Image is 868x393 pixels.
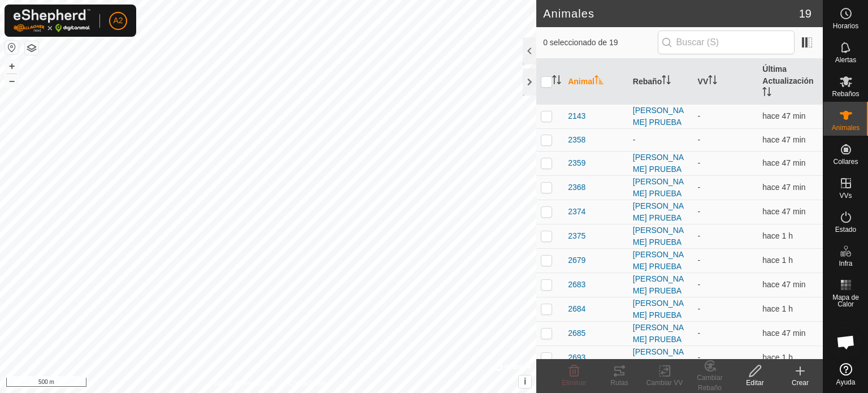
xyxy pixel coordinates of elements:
span: 2143 [568,110,585,122]
span: Rebaños [832,90,859,97]
div: [PERSON_NAME] PRUEBA [633,249,689,273]
p-sorticon: Activar para ordenar [552,77,561,86]
div: [PERSON_NAME] PRUEBA [633,152,689,175]
div: [PERSON_NAME] PRUEBA [633,322,689,346]
button: + [5,59,19,73]
app-display-virtual-paddock-transition: - [698,111,701,120]
div: Rutas [597,378,642,388]
span: 2375 [568,230,585,242]
span: VVs [839,192,852,199]
span: 23 sept 2025, 13:19 [762,329,805,338]
h2: Animales [543,7,799,20]
span: 2359 [568,157,585,169]
span: 23 sept 2025, 13:04 [762,256,793,265]
th: Última Actualización [758,59,823,105]
span: 2683 [568,279,585,291]
a: Ayuda [823,359,868,390]
span: 23 sept 2025, 13:19 [762,183,805,192]
span: 23 sept 2025, 13:19 [762,207,805,216]
span: Collares [833,158,858,165]
span: 23 sept 2025, 13:19 [762,280,805,289]
div: [PERSON_NAME] PRUEBA [633,176,689,200]
app-display-virtual-paddock-transition: - [698,183,701,192]
span: Eliminar [562,379,586,387]
app-display-virtual-paddock-transition: - [698,231,701,240]
div: Cambiar VV [642,378,687,388]
span: 0 seleccionado de 19 [543,37,657,49]
span: 19 [799,5,811,22]
span: 2693 [568,352,585,364]
th: Animal [563,59,628,105]
app-display-virtual-paddock-transition: - [698,158,701,167]
span: A2 [113,15,123,27]
div: [PERSON_NAME] PRUEBA [633,105,689,128]
span: 23 sept 2025, 13:04 [762,353,793,362]
app-display-virtual-paddock-transition: - [698,329,701,338]
span: i [524,377,526,386]
button: Capas del Mapa [25,41,38,55]
p-sorticon: Activar para ordenar [708,77,717,86]
span: 2374 [568,206,585,218]
a: Contáctenos [289,378,327,388]
span: 2368 [568,182,585,193]
app-display-virtual-paddock-transition: - [698,135,701,144]
div: [PERSON_NAME] PRUEBA [633,224,689,248]
span: Estado [835,226,856,233]
button: Restablecer Mapa [5,41,19,54]
p-sorticon: Activar para ordenar [762,89,771,98]
div: Chat abierto [829,325,863,359]
div: Cambiar Rebaño [687,373,732,393]
span: Horarios [833,23,858,29]
span: 2679 [568,254,585,266]
span: Animales [832,124,860,131]
span: 23 sept 2025, 13:19 [762,135,805,144]
span: 23 sept 2025, 13:04 [762,231,793,240]
a: Política de Privacidad [210,378,275,388]
div: [PERSON_NAME] PRUEBA [633,297,689,321]
img: Logo Gallagher [14,9,90,32]
div: [PERSON_NAME] PRUEBA [633,346,689,370]
div: [PERSON_NAME] PRUEBA [633,273,689,297]
span: 23 sept 2025, 13:19 [762,111,805,120]
div: Crear [778,378,823,388]
span: Alertas [835,57,856,63]
span: 23 sept 2025, 13:19 [762,158,805,167]
app-display-virtual-paddock-transition: - [698,304,701,313]
app-display-virtual-paddock-transition: - [698,256,701,265]
input: Buscar (S) [658,31,795,54]
span: Infra [839,260,852,267]
span: Mapa de Calor [826,294,865,308]
th: VV [693,59,758,105]
span: 2684 [568,303,585,315]
span: 23 sept 2025, 13:04 [762,304,793,313]
button: i [519,375,531,388]
div: [PERSON_NAME] PRUEBA [633,200,689,224]
div: - [633,134,689,146]
app-display-virtual-paddock-transition: - [698,207,701,216]
p-sorticon: Activar para ordenar [594,77,604,86]
div: Editar [732,378,778,388]
p-sorticon: Activar para ordenar [662,77,671,86]
th: Rebaño [628,59,693,105]
app-display-virtual-paddock-transition: - [698,280,701,289]
span: Ayuda [836,379,856,386]
span: 2685 [568,327,585,339]
span: 2358 [568,134,585,146]
app-display-virtual-paddock-transition: - [698,353,701,362]
button: – [5,74,19,88]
